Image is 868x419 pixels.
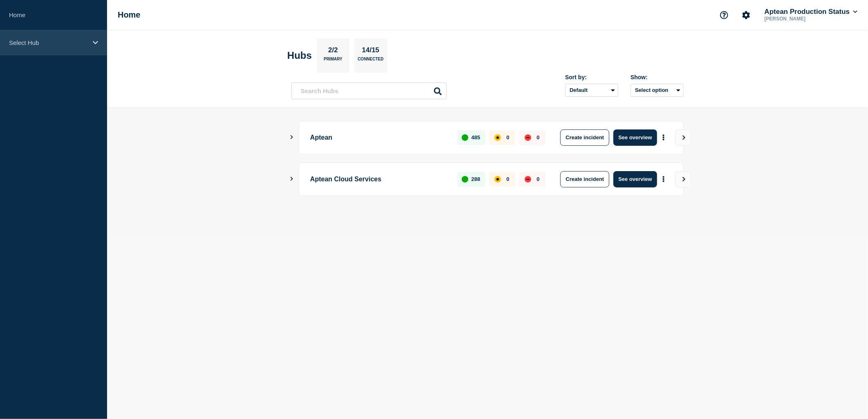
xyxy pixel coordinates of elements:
p: 0 [506,134,509,140]
p: Primary [324,57,342,65]
button: Aptean Production Status [763,8,859,16]
select: Sort by [565,84,618,97]
button: Account settings [738,7,755,24]
h2: Hubs [287,50,312,61]
p: [PERSON_NAME] [763,16,848,22]
div: down [525,134,531,141]
div: Show: [631,74,684,80]
p: 485 [472,134,481,140]
button: View [675,171,691,187]
div: up [462,176,468,183]
button: See overview [613,171,657,187]
h1: Home [118,10,141,20]
button: Support [716,7,733,24]
button: More actions [658,130,669,145]
div: Sort by: [565,74,618,80]
p: 2/2 [325,46,341,57]
p: Aptean Cloud Services [310,171,448,187]
button: Create incident [560,129,609,146]
p: 0 [537,134,539,140]
button: See overview [613,129,657,146]
input: Search Hubs [291,82,447,99]
button: View [675,129,691,146]
p: Select Hub [9,39,87,46]
div: up [462,134,468,141]
div: affected [494,176,501,183]
button: Show Connected Hubs [290,134,294,140]
p: 14/15 [359,46,383,57]
p: 0 [537,176,539,182]
div: down [525,176,531,183]
button: Select option [631,84,684,97]
div: affected [494,134,501,141]
p: 288 [472,176,481,182]
button: Create incident [560,171,609,187]
button: More actions [658,172,669,187]
button: Show Connected Hubs [290,176,294,182]
p: Connected [358,57,383,65]
p: Aptean [310,129,448,146]
p: 0 [506,176,509,182]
